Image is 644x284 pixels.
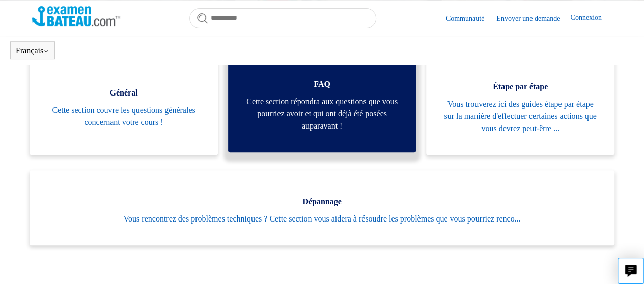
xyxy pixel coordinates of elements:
span: Dépannage [45,196,599,208]
span: Cette section couvre les questions générales concernant votre cours ! [45,104,203,129]
a: Communauté [446,13,494,24]
button: Live chat [618,258,644,284]
button: Français [16,46,49,55]
span: Général [45,87,203,99]
img: Page d’accueil du Centre d’aide Examen Bateau [32,6,120,26]
span: FAQ [243,78,401,90]
a: Étape par étape Vous trouverez ici des guides étape par étape sur la manière d'effectuer certaine... [426,55,614,155]
span: Étape par étape [441,81,599,93]
a: Envoyer une demande [496,13,570,24]
a: Connexion [570,12,611,24]
span: Vous trouverez ici des guides étape par étape sur la manière d'effectuer certaines actions que vo... [441,98,599,135]
span: Cette section répondra aux questions que vous pourriez avoir et qui ont déjà été posées auparavant ! [243,96,401,132]
span: Vous rencontrez des problèmes techniques ? Cette section vous aidera à résoudre les problèmes que... [45,213,599,225]
a: Général Cette section couvre les questions générales concernant votre cours ! [30,55,218,155]
a: FAQ Cette section répondra aux questions que vous pourriez avoir et qui ont déjà été posées aupar... [228,53,416,152]
input: Rechercher [189,8,376,28]
a: Dépannage Vous rencontrez des problèmes techniques ? Cette section vous aidera à résoudre les pro... [30,170,614,245]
